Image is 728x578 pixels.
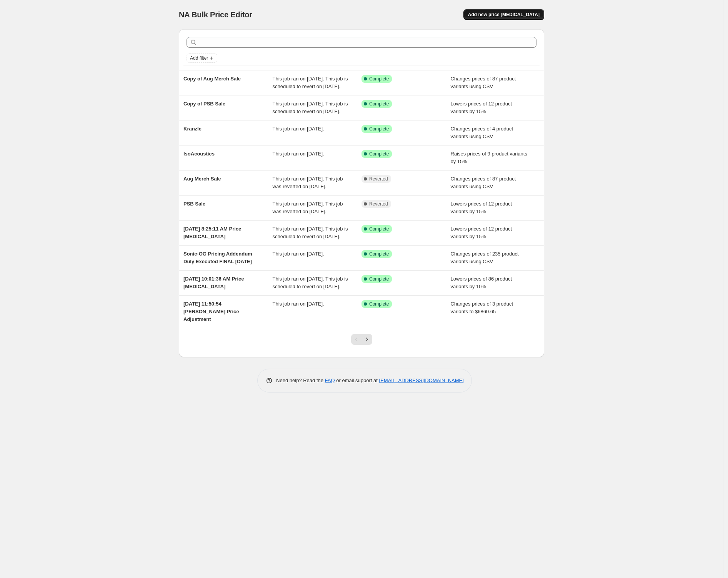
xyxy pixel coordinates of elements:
[183,76,241,82] span: Copy of Aug Merch Sale
[179,10,252,19] span: NA Bulk Price Editor
[325,378,335,383] a: FAQ
[183,251,252,264] span: Sonic-OG Pricing Addendum Duly Executed FINAL [DATE]
[273,276,348,289] span: This job ran on [DATE]. This job is scheduled to revert on [DATE].
[369,101,389,107] span: Complete
[451,176,516,189] span: Changes prices of 87 product variants using CSV
[335,378,379,383] span: or email support at
[451,226,512,239] span: Lowers prices of 12 product variants by 15%
[369,176,388,182] span: Reverted
[451,151,527,164] span: Raises prices of 9 product variants by 15%
[183,201,205,207] span: PSB Sale
[451,76,516,89] span: Changes prices of 87 product variants using CSV
[369,301,389,307] span: Complete
[351,334,372,345] nav: Pagination
[369,76,389,82] span: Complete
[273,176,343,189] span: This job ran on [DATE]. This job was reverted on [DATE].
[369,276,389,282] span: Complete
[273,101,348,114] span: This job ran on [DATE]. This job is scheduled to revert on [DATE].
[451,126,513,139] span: Changes prices of 4 product variants using CSV
[183,276,244,289] span: [DATE] 10:01:36 AM Price [MEDICAL_DATA]
[273,126,324,132] span: This job ran on [DATE].
[468,12,540,18] span: Add new price [MEDICAL_DATA]
[183,226,241,239] span: [DATE] 8:25:11 AM Price [MEDICAL_DATA]
[369,151,389,157] span: Complete
[187,53,217,63] button: Add filter
[369,126,389,132] span: Complete
[451,276,512,289] span: Lowers prices of 86 product variants by 10%
[451,301,513,314] span: Changes prices of 3 product variants to $6860.65
[273,301,324,307] span: This job ran on [DATE].
[183,301,239,322] span: [DATE] 11:50:54 [PERSON_NAME] Price Adjustment
[451,101,512,114] span: Lowers prices of 12 product variants by 15%
[451,201,512,214] span: Lowers prices of 12 product variants by 15%
[369,201,388,207] span: Reverted
[190,55,208,61] span: Add filter
[463,9,544,20] button: Add new price [MEDICAL_DATA]
[362,334,372,345] button: Next
[273,76,348,89] span: This job ran on [DATE]. This job is scheduled to revert on [DATE].
[273,251,324,257] span: This job ran on [DATE].
[183,126,202,132] span: Kranzle
[273,201,343,214] span: This job ran on [DATE]. This job was reverted on [DATE].
[451,251,519,264] span: Changes prices of 235 product variants using CSV
[369,226,389,232] span: Complete
[273,151,324,157] span: This job ran on [DATE].
[273,226,348,239] span: This job ran on [DATE]. This job is scheduled to revert on [DATE].
[369,251,389,257] span: Complete
[183,176,221,182] span: Aug Merch Sale
[183,101,225,107] span: Copy of PSB Sale
[379,378,464,383] a: [EMAIL_ADDRESS][DOMAIN_NAME]
[183,151,215,157] span: IsoAcoustics
[276,378,325,383] span: Need help? Read the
